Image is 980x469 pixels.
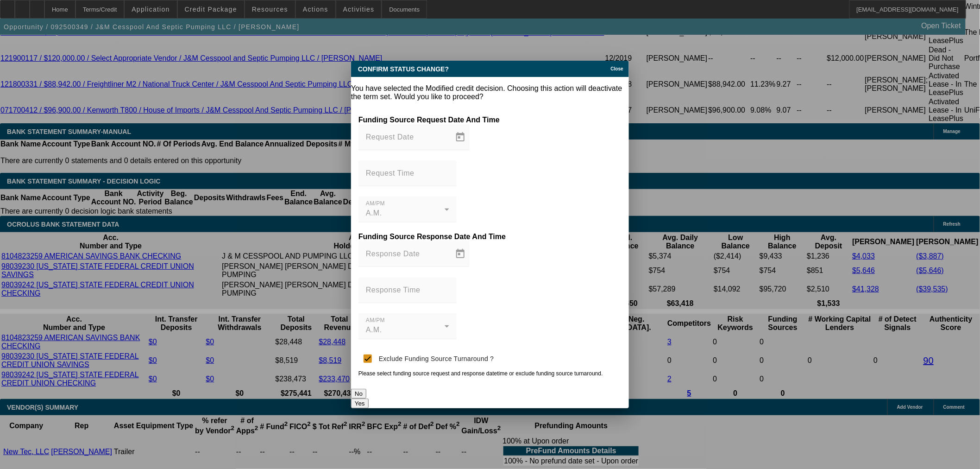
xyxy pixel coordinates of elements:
[366,250,420,258] mat-label: Response Date
[358,370,603,377] mat-hint: Please select funding source request and response datetime or exclude funding source turnaround.
[366,286,421,294] mat-label: Response Time
[366,169,415,177] mat-label: Request Time
[351,84,629,101] p: You have selected the Modified credit decision. Choosing this action will deactivate the term set...
[358,65,449,73] span: Confirm Status Change?
[377,354,494,363] label: Exclude Funding Source Turnaround ?
[366,201,385,207] mat-label: AM/PM
[611,66,623,71] span: Close
[366,317,385,323] mat-label: AM/PM
[358,233,506,241] b: Funding Source Response Date And Time
[351,399,369,408] button: Yes
[351,389,366,399] button: No
[358,116,500,124] b: Funding Source Request Date And Time
[366,133,414,141] mat-label: Request Date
